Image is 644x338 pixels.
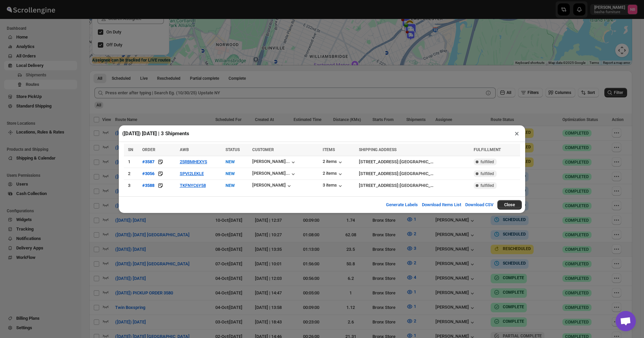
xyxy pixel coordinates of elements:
[512,129,522,138] button: ×
[323,159,344,166] button: 2 items
[323,171,344,177] button: 2 items
[400,170,434,177] div: [GEOGRAPHIC_DATA]
[461,198,497,212] button: Download CSV
[359,170,398,177] div: [STREET_ADDRESS]
[359,159,398,165] div: [STREET_ADDRESS]
[142,182,154,189] button: #3588
[180,147,189,152] span: AWB
[359,182,398,189] div: [STREET_ADDRESS]
[359,147,396,152] span: SHIPPING ADDRESS
[124,168,140,179] td: 2
[252,159,297,166] button: [PERSON_NAME]...
[180,159,207,164] button: 25RBMHEXYS
[418,198,465,212] button: Download Items List
[142,159,154,165] button: #3587
[252,171,297,177] button: [PERSON_NAME]...
[226,147,240,152] span: STATUS
[124,156,140,168] td: 1
[359,182,470,189] div: |
[142,159,154,164] div: #3587
[226,159,235,164] span: NEW
[359,170,470,177] div: |
[226,183,235,188] span: NEW
[497,200,522,210] button: Close
[323,183,344,189] button: 3 items
[480,159,494,165] span: fulfilled
[359,159,470,165] div: |
[252,147,274,152] span: CUSTOMER
[480,171,494,176] span: fulfilled
[142,147,155,152] span: ORDER
[124,179,140,191] td: 3
[400,159,434,165] div: [GEOGRAPHIC_DATA]
[252,159,290,164] div: [PERSON_NAME]...
[252,183,293,189] button: [PERSON_NAME]
[128,147,133,152] span: SN
[142,171,154,176] div: #3056
[180,183,206,188] button: TKFNYC6Y58
[142,183,154,188] div: #3588
[474,147,501,152] span: FULFILLMENT
[323,147,335,152] span: ITEMS
[226,171,235,176] span: NEW
[180,171,204,176] button: SPVI2LEKLE
[252,171,290,176] div: [PERSON_NAME]...
[400,182,434,189] div: [GEOGRAPHIC_DATA]
[480,183,494,188] span: fulfilled
[122,130,189,137] h2: ([DATE]) [DATE] | 3 Shipments
[142,170,154,177] button: #3056
[616,311,636,331] div: Open chat
[382,198,422,212] button: Generate Labels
